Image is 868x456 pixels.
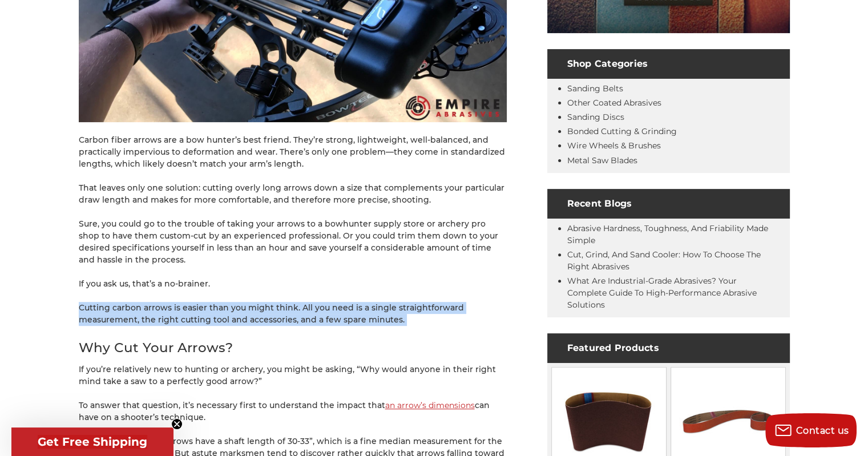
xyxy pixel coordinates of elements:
[567,98,661,108] a: Other Coated Abrasives
[79,218,507,266] p: Sure, you could go to the trouble of taking your arrows to a bowhunter supply store or archery pr...
[567,140,661,151] a: Wire Wheels & Brushes
[79,399,507,423] p: To answer that question, it’s necessary first to understand the impact that can have on a shooter...
[79,302,507,326] p: Cutting carbon arrows is easier than you might think. All you need is a single straightforward me...
[79,182,507,206] p: That leaves only one solution: cutting overly long arrows down a size that complements your parti...
[567,126,677,136] a: Bonded Cutting & Grinding
[547,333,790,363] h4: Featured Products
[385,400,475,410] a: an arrow’s dimensions
[765,413,857,447] button: Contact us
[38,435,147,449] span: Get Free Shipping
[567,223,768,245] a: Abrasive Hardness, Toughness, and Friability Made Simple
[547,49,790,79] h4: Shop Categories
[79,278,507,290] p: If you ask us, that’s a no-brainer.
[567,155,637,166] a: Metal Saw Blades
[567,112,624,122] a: Sanding Discs
[796,425,849,436] span: Contact us
[567,249,761,272] a: Cut, Grind, and Sand Cooler: How to Choose the Right Abrasives
[79,134,507,170] p: Carbon fiber arrows are a bow hunter’s best friend. They’re strong, lightweight, well-balanced, a...
[567,276,757,310] a: What Are Industrial-Grade Abrasives? Your Complete Guide to High-Performance Abrasive Solutions
[567,83,623,94] a: Sanding Belts
[547,189,790,219] h4: Recent Blogs
[11,427,173,456] div: Get Free ShippingClose teaser
[79,338,507,358] h2: Why Cut Your Arrows?
[79,364,507,388] p: If you’re relatively new to hunting or archery, you might be asking, “Why would anyone in their r...
[171,418,183,430] button: Close teaser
